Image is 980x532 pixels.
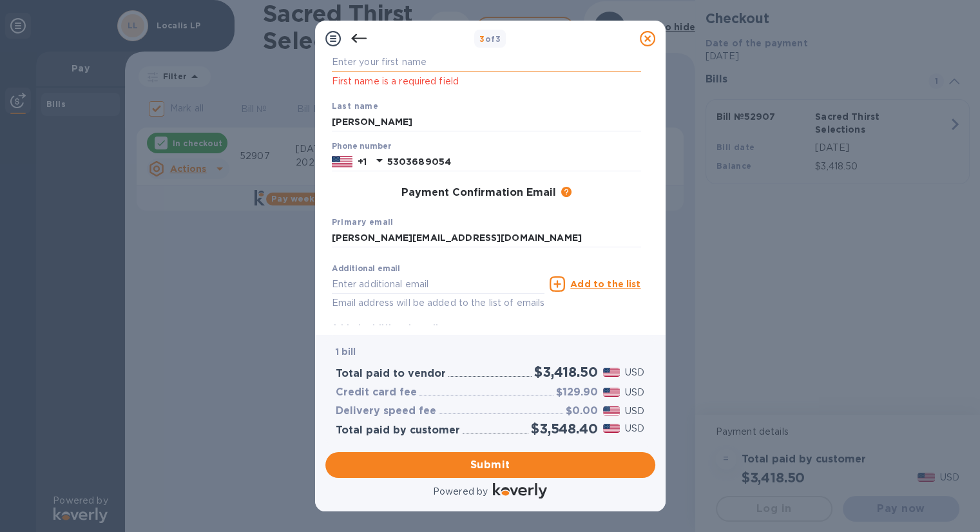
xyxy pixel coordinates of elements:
input: Enter your first name [332,53,641,72]
input: Enter additional email [332,274,545,294]
p: Email address will be added to the list of emails [332,296,545,310]
label: Additional email [332,265,400,273]
h2: $3,418.50 [534,364,597,380]
img: USD [603,388,620,397]
input: Enter your last name [332,113,641,132]
h3: Credit card fee [336,386,417,399]
h3: Total paid by customer [336,424,460,437]
p: +1 [358,155,367,168]
input: Enter your primary name [332,229,641,248]
h3: $0.00 [566,405,598,417]
span: Submit [336,457,645,473]
p: USD [625,386,644,399]
p: USD [625,366,644,379]
input: Enter your phone number [387,152,641,171]
b: of 3 [479,34,501,44]
u: Add to the list [570,279,640,289]
p: USD [625,422,644,435]
img: Logo [493,483,547,499]
p: USD [625,404,644,418]
b: Added additional emails [332,323,443,332]
h3: Delivery speed fee [336,405,436,417]
b: Last name [332,101,379,111]
p: Powered by [433,485,488,499]
b: Primary email [332,217,394,227]
img: USD [603,406,620,415]
img: USD [603,368,620,377]
h3: Payment Confirmation Email [401,187,556,199]
p: First name is a required field [332,74,641,89]
h3: Total paid to vendor [336,368,446,380]
button: Submit [325,452,655,478]
b: 1 bill [336,347,356,357]
h2: $3,548.40 [531,421,597,437]
img: US [332,155,352,169]
h3: $129.90 [556,386,598,399]
label: Phone number [332,143,391,151]
img: USD [603,424,620,433]
span: 3 [479,34,485,44]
